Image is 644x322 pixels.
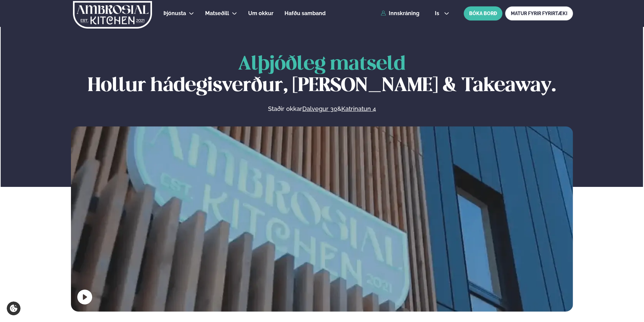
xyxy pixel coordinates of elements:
[248,9,273,17] a: Um okkur
[71,54,573,97] h1: Hollur hádegisverður, [PERSON_NAME] & Takeaway.
[195,105,449,113] p: Staðir okkar &
[238,55,406,74] span: Alþjóðleg matseld
[285,10,326,16] span: Hafðu samband
[302,105,337,113] a: Dalvegur 30
[341,105,376,113] a: Katrinatun 4
[163,10,186,16] span: Þjónusta
[205,9,229,17] a: Matseðill
[285,9,326,17] a: Hafðu samband
[429,11,455,16] button: is
[205,10,229,16] span: Matseðill
[464,6,502,21] button: BÓKA BORÐ
[163,9,186,17] a: Þjónusta
[381,10,419,16] a: Innskráning
[7,301,21,315] a: Cookie settings
[505,6,573,21] a: MATUR FYRIR FYRIRTÆKI
[72,1,153,29] img: logo
[435,11,441,16] span: is
[248,10,273,16] span: Um okkur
